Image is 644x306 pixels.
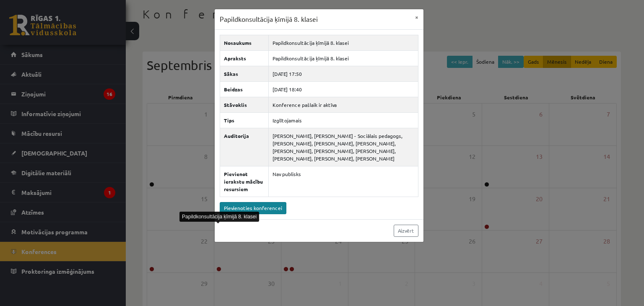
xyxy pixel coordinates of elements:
th: Apraksts [220,50,269,66]
td: Papildkonsultācija ķīmijā 8. klasei [269,50,418,66]
th: Stāvoklis [220,97,269,112]
td: [PERSON_NAME], [PERSON_NAME] - Sociālais pedagogs, [PERSON_NAME], [PERSON_NAME], [PERSON_NAME], [... [269,128,418,166]
div: Papildkonsultācija ķīmijā 8. klasei [179,212,259,222]
h3: Papildkonsultācija ķīmijā 8. klasei [220,14,318,24]
td: [DATE] 18:40 [269,81,418,97]
td: Papildkonsultācija ķīmijā 8. klasei [269,35,418,50]
td: Konference pašlaik ir aktīva [269,97,418,112]
a: Pievienoties konferencei [220,202,286,214]
td: Nav publisks [269,166,418,197]
th: Auditorija [220,128,269,166]
a: Aizvērt [394,225,418,237]
th: Sākas [220,66,269,81]
th: Pievienot ierakstu mācību resursiem [220,166,269,197]
th: Tips [220,112,269,128]
th: Beidzas [220,81,269,97]
td: Izglītojamais [269,112,418,128]
th: Nosaukums [220,35,269,50]
button: × [410,9,423,25]
td: [DATE] 17:50 [269,66,418,81]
